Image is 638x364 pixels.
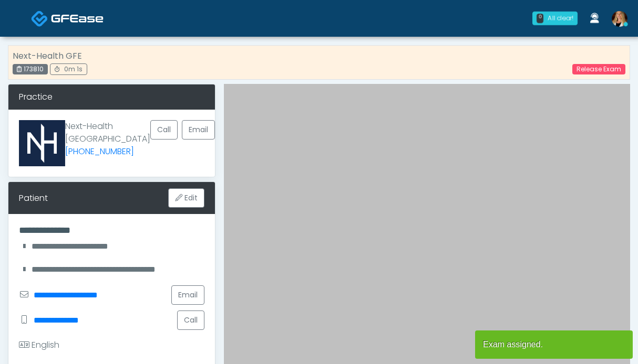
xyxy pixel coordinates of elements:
[171,285,204,305] a: Email
[548,14,573,23] div: All clear!
[13,50,82,62] strong: Next-Health GFE
[8,84,215,110] div: Practice
[572,64,625,74] a: Release Exam
[65,120,150,158] p: Next-Health [GEOGRAPHIC_DATA]
[31,1,104,35] a: Docovia
[64,65,83,73] span: 0m 1s
[537,14,543,23] div: 0
[19,339,59,351] div: English
[19,192,48,205] div: Patient
[612,11,627,27] img: Meagan Petrek
[168,188,204,208] button: Edit
[177,311,204,330] button: Call
[182,120,215,140] a: Email
[13,64,48,74] div: 173810
[526,7,584,29] a: 0 All clear!
[51,13,104,24] img: Docovia
[19,120,65,166] img: Provider image
[65,145,134,157] a: [PHONE_NUMBER]
[475,330,633,359] article: Exam assigned.
[150,120,178,140] button: Call
[31,10,48,27] img: Docovia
